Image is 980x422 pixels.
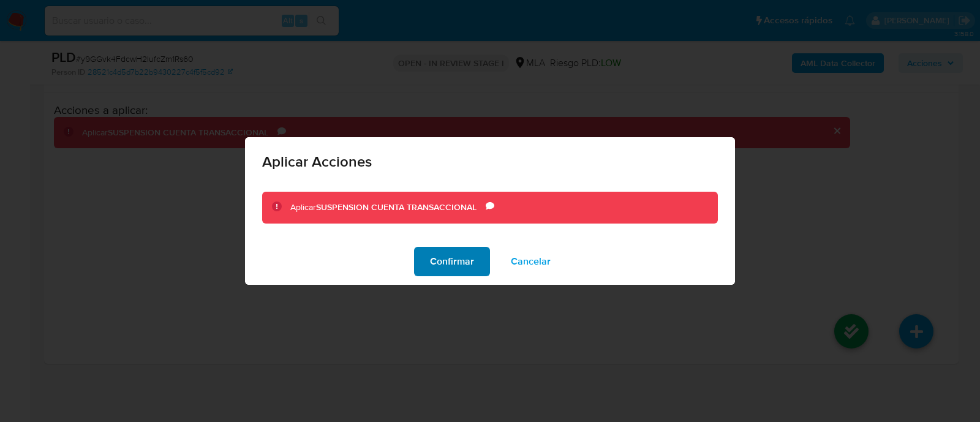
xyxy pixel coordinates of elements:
[316,201,477,213] b: SUSPENSION CUENTA TRANSACCIONAL
[414,247,490,276] button: Confirmar
[262,154,718,169] span: Aplicar Acciones
[511,248,551,275] span: Cancelar
[430,248,474,275] span: Confirmar
[495,247,567,276] button: Cancelar
[290,202,486,214] div: Aplicar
